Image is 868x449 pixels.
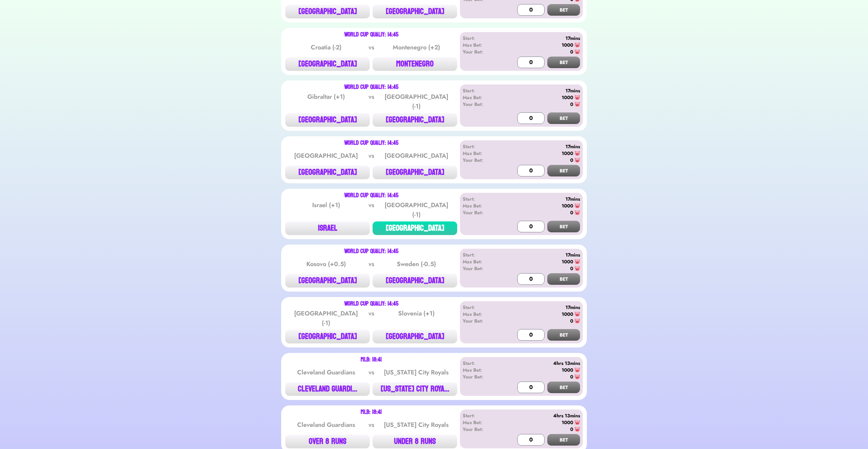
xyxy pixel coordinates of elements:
div: MLB: 18:41 [361,409,382,415]
div: World Cup Qualiy: 14:45 [344,140,399,146]
img: 🐷 [575,427,580,432]
div: [GEOGRAPHIC_DATA] (-1) [382,200,451,219]
button: [GEOGRAPHIC_DATA] [285,166,370,179]
div: Max Bet: [463,367,502,373]
button: BET [547,434,580,446]
div: Max Bet: [463,419,502,426]
div: [GEOGRAPHIC_DATA] (-1) [382,92,451,111]
div: 0 [570,265,573,272]
div: 1000 [562,94,573,101]
div: vs [367,368,376,377]
div: Your Bet: [463,318,502,324]
img: 🐷 [575,157,580,163]
button: [GEOGRAPHIC_DATA] [285,330,370,343]
div: [US_STATE] City Royals [382,420,451,430]
div: 1000 [562,42,573,48]
button: [GEOGRAPHIC_DATA] [285,5,370,18]
div: Start: [463,304,502,311]
button: BET [547,221,580,232]
div: Gibraltar (+1) [292,92,361,111]
img: 🐷 [575,420,580,425]
button: [GEOGRAPHIC_DATA] [285,274,370,288]
div: Your Bet: [463,373,502,380]
button: BET [547,329,580,341]
button: [GEOGRAPHIC_DATA] [373,330,457,343]
div: 0 [570,157,573,164]
div: 17mins [502,35,580,42]
img: 🐷 [575,49,580,55]
div: vs [367,420,376,430]
button: [GEOGRAPHIC_DATA] [373,221,457,235]
div: Cleveland Guardians [292,368,361,377]
div: Start: [463,87,502,94]
button: [GEOGRAPHIC_DATA] [373,5,457,18]
div: Start: [463,412,502,419]
button: [US_STATE] CITY ROYA... [373,382,457,396]
img: 🐷 [575,210,580,215]
img: 🐷 [575,318,580,324]
button: [GEOGRAPHIC_DATA] [373,274,457,288]
div: 1000 [562,202,573,209]
div: MLB: 18:41 [361,357,382,362]
img: 🐷 [575,266,580,271]
div: 17mins [502,143,580,150]
button: BET [547,112,580,124]
div: 17mins [502,304,580,311]
div: [GEOGRAPHIC_DATA] [382,151,451,160]
div: Start: [463,360,502,367]
div: Start: [463,35,502,42]
div: Cleveland Guardians [292,420,361,430]
div: World Cup Qualiy: 14:45 [344,193,399,198]
div: Max Bet: [463,150,502,157]
button: OVER 8 RUNS [285,435,370,448]
div: vs [367,309,376,328]
div: Max Bet: [463,94,502,101]
button: [GEOGRAPHIC_DATA] [373,166,457,179]
div: 0 [570,373,573,380]
div: Kosovo (+0.5) [292,259,361,269]
button: BET [547,165,580,176]
div: 1000 [562,311,573,318]
div: World Cup Qualiy: 14:45 [344,84,399,90]
div: Montenegro (+2) [382,43,451,52]
div: Slovenia (+1) [382,309,451,328]
img: 🐷 [575,259,580,264]
img: 🐷 [575,95,580,100]
div: vs [367,92,376,111]
div: Israel (+1) [292,200,361,219]
div: Max Bet: [463,258,502,265]
div: vs [367,151,376,160]
div: 17mins [502,87,580,94]
img: 🐷 [575,42,580,48]
div: Your Bet: [463,265,502,272]
img: 🐷 [575,203,580,208]
div: Croatia (-2) [292,43,361,52]
div: Your Bet: [463,101,502,108]
div: 0 [570,101,573,108]
div: Start: [463,251,502,258]
div: [GEOGRAPHIC_DATA] (-1) [292,309,361,328]
div: Start: [463,143,502,150]
div: 0 [570,318,573,324]
button: CLEVELAND GUARDI... [285,382,370,396]
div: 1000 [562,258,573,265]
div: [GEOGRAPHIC_DATA] [292,151,361,160]
div: 0 [570,209,573,216]
button: BET [547,57,580,68]
button: BET [547,382,580,393]
div: Max Bet: [463,202,502,209]
div: Your Bet: [463,426,502,433]
div: vs [367,43,376,52]
div: World Cup Qualiy: 14:45 [344,249,399,254]
img: 🐷 [575,367,580,373]
div: Sweden (-0.5) [382,259,451,269]
button: BET [547,273,580,285]
div: [US_STATE] City Royals [382,368,451,377]
button: [GEOGRAPHIC_DATA] [285,57,370,71]
img: 🐷 [575,102,580,107]
button: BET [547,4,580,16]
div: Your Bet: [463,157,502,164]
div: Your Bet: [463,48,502,55]
img: 🐷 [575,374,580,380]
div: Max Bet: [463,42,502,48]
